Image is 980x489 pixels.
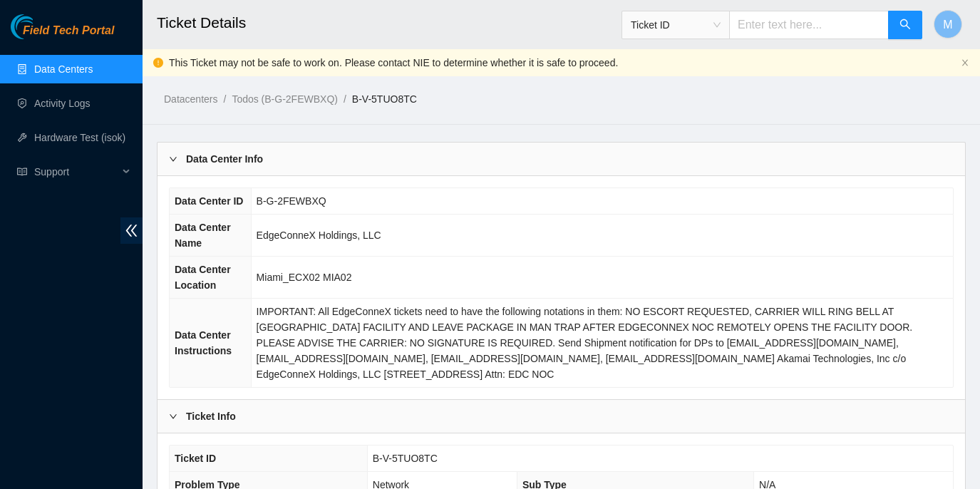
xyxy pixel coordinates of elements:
[164,93,217,105] a: Datacenters
[232,93,338,105] a: Todos (B-G-2FEWBXQ)
[34,132,125,143] a: Hardware Test (isok)
[352,93,417,105] a: B-V-5TUO8TC
[158,400,965,433] div: Ticket Info
[175,453,216,464] span: Ticket ID
[729,11,889,39] input: Enter text here...
[961,58,969,67] span: close
[158,143,965,175] div: Data Center Info
[961,58,969,68] button: close
[899,19,911,32] span: search
[120,217,143,244] span: double-left
[11,14,72,39] img: Akamai Technologies
[186,151,263,167] b: Data Center Info
[257,230,381,241] span: EdgeConneX Holdings, LLC
[34,63,93,75] a: Data Centers
[175,264,231,291] span: Data Center Location
[186,408,236,424] b: Ticket Info
[257,306,913,380] span: IMPORTANT: All EdgeConneX tickets need to have the following notations in them: NO ESCORT REQUEST...
[344,93,346,105] span: /
[175,222,231,249] span: Data Center Name
[11,26,114,44] a: Akamai TechnologiesField Tech Portal
[175,195,243,207] span: Data Center ID
[169,155,177,163] span: right
[934,10,962,38] button: M
[169,412,177,421] span: right
[888,11,922,39] button: search
[257,272,352,283] span: Miami_ECX02 MIA02
[175,329,232,356] span: Data Center Instructions
[257,195,326,207] span: B-G-2FEWBXQ
[943,16,952,34] span: M
[223,93,226,105] span: /
[373,453,438,464] span: B-V-5TUO8TC
[17,167,27,177] span: read
[631,14,721,36] span: Ticket ID
[34,158,118,186] span: Support
[23,24,114,38] span: Field Tech Portal
[34,98,91,109] a: Activity Logs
